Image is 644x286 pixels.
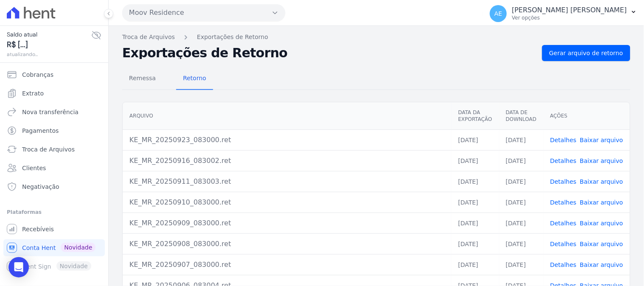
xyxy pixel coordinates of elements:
a: Baixar arquivo [580,157,623,164]
span: R$ [...] [7,39,91,50]
span: AE [495,11,502,17]
a: Detalhes [550,220,577,227]
a: Gerar arquivo de retorno [542,45,630,61]
span: Recebíveis [22,225,54,233]
h2: Exportações de Retorno [122,47,535,59]
div: KE_MR_20250923_083000.ret [129,135,444,145]
div: KE_MR_20250916_083002.ret [129,156,444,166]
div: KE_MR_20250911_083003.ret [129,177,444,187]
span: Remessa [124,70,161,87]
a: Detalhes [550,157,577,164]
a: Troca de Arquivos [3,141,105,158]
td: [DATE] [499,192,543,213]
td: [DATE] [451,150,499,171]
span: Clientes [22,164,46,172]
div: KE_MR_20250907_083000.ret [129,260,444,270]
a: Cobranças [3,66,105,83]
span: Conta Hent [22,244,56,252]
span: Extrato [22,89,44,98]
a: Detalhes [550,199,577,206]
a: Nova transferência [3,104,105,121]
td: [DATE] [451,233,499,254]
td: [DATE] [499,171,543,192]
th: Ações [543,102,630,130]
span: Troca de Arquivos [22,145,75,154]
div: Plataformas [7,207,101,217]
td: [DATE] [499,150,543,171]
td: [DATE] [451,129,499,150]
a: Clientes [3,160,105,177]
a: Troca de Arquivos [122,33,175,42]
th: Arquivo [123,102,451,130]
td: [DATE] [499,213,543,233]
a: Baixar arquivo [580,261,623,268]
a: Negativação [3,178,105,195]
td: [DATE] [451,213,499,233]
div: Open Intercom Messenger [8,257,29,278]
a: Recebíveis [3,221,105,238]
button: AE [PERSON_NAME] [PERSON_NAME] Ver opções [483,2,644,25]
span: Retorno [178,70,211,87]
a: Retorno [176,68,213,90]
td: [DATE] [451,171,499,192]
a: Pagamentos [3,122,105,139]
td: [DATE] [499,254,543,275]
button: Moov Residence [122,4,285,21]
a: Detalhes [550,137,577,143]
div: KE_MR_20250910_083000.ret [129,197,444,207]
td: [DATE] [499,233,543,254]
a: Exportações de Retorno [197,33,268,42]
span: Cobranças [22,70,53,79]
p: Ver opções [512,14,627,21]
span: Gerar arquivo de retorno [549,49,623,57]
th: Data de Download [499,102,543,130]
a: Baixar arquivo [580,199,623,206]
span: Negativação [22,182,59,191]
p: [PERSON_NAME] [PERSON_NAME] [512,6,627,14]
div: KE_MR_20250908_083000.ret [129,239,444,249]
span: Saldo atual [7,30,91,39]
th: Data da Exportação [451,102,499,130]
a: Detalhes [550,241,577,247]
a: Baixar arquivo [580,178,623,185]
a: Extrato [3,85,105,102]
a: Detalhes [550,178,577,185]
td: [DATE] [451,254,499,275]
td: [DATE] [499,129,543,150]
a: Baixar arquivo [580,220,623,227]
nav: Sidebar [7,66,101,275]
span: Nova transferência [22,108,79,116]
a: Conta Hent Novidade [3,239,105,256]
a: Remessa [122,68,163,90]
td: [DATE] [451,192,499,213]
a: Baixar arquivo [580,137,623,143]
a: Baixar arquivo [580,241,623,247]
span: Novidade [61,243,96,252]
span: Pagamentos [22,126,59,135]
span: atualizando... [7,50,91,58]
div: KE_MR_20250909_083000.ret [129,218,444,228]
nav: Breadcrumb [122,33,630,42]
a: Detalhes [550,261,577,268]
